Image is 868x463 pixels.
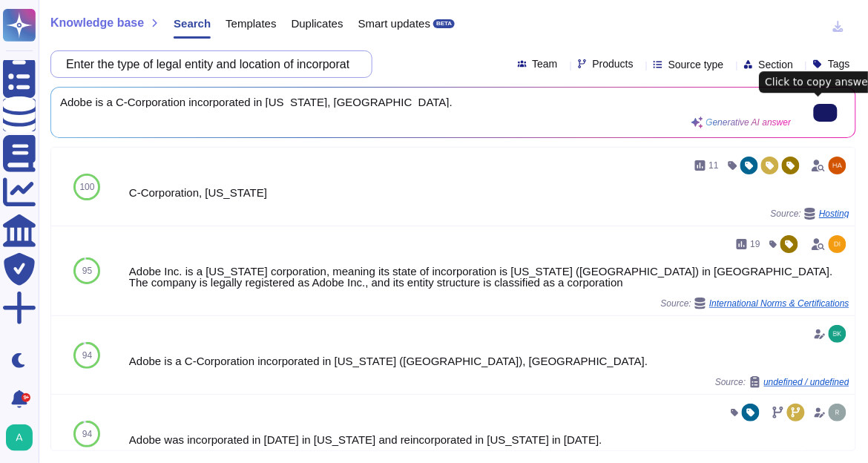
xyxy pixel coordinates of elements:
[828,59,850,69] span: Tags
[129,187,849,198] div: C-Corporation, [US_STATE]
[751,240,760,249] span: 19
[358,18,431,29] span: Smart updates
[829,235,846,253] img: user
[60,96,792,108] span: Adobe is a C-Corporation incorporated in [US_STATE], [GEOGRAPHIC_DATA].
[129,266,849,288] div: Adobe Inc. is a [US_STATE] corporation, meaning its state of incorporation is [US_STATE] ([GEOGRA...
[771,208,849,220] span: Source:
[829,404,846,421] img: user
[174,18,211,29] span: Search
[759,59,794,70] span: Section
[706,118,792,127] span: Generative AI answer
[129,355,849,367] div: Adobe is a C-Corporation incorporated in [US_STATE] ([GEOGRAPHIC_DATA]), [GEOGRAPHIC_DATA].
[129,434,849,445] div: Adobe was incorporated in [DATE] in [US_STATE] and reincorporated in [US_STATE] in [DATE].
[50,17,144,29] span: Knowledge base
[3,421,43,454] button: user
[82,430,92,439] span: 94
[79,183,94,191] span: 100
[829,325,846,343] img: user
[82,351,92,360] span: 94
[292,18,343,29] span: Duplicates
[668,59,724,70] span: Source type
[226,18,276,29] span: Templates
[593,59,634,69] span: Products
[709,161,719,170] span: 11
[764,378,849,387] span: undefined / undefined
[715,376,849,388] span: Source:
[829,157,846,174] img: user
[82,266,92,275] span: 95
[433,19,455,28] div: BETA
[661,298,849,309] span: Source:
[819,209,849,218] span: Hosting
[709,299,849,308] span: International Norms & Certifications
[22,393,30,402] div: 9+
[533,59,558,69] span: Team
[6,424,33,451] img: user
[59,51,357,77] input: Search a question or template...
